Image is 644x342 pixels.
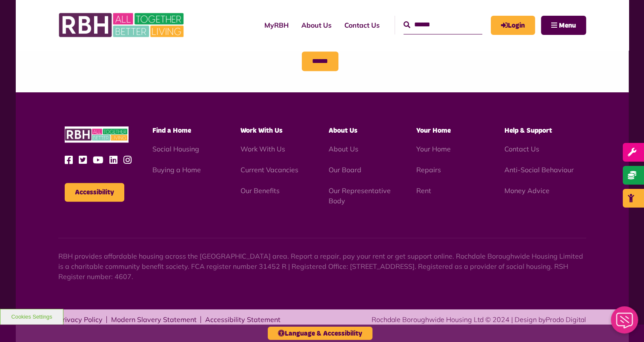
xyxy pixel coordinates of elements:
[504,145,539,153] a: Contact Us
[240,127,283,134] span: Work With Us
[295,14,338,37] a: About Us
[65,183,124,202] button: Accessibility
[302,51,338,71] input: Submit button
[504,127,552,134] span: Help & Support
[504,186,550,195] a: Money Advice
[372,314,586,325] div: Rochdale Boroughwide Housing Ltd © 2024 | Design by
[258,14,295,37] a: MyRBH
[404,16,482,34] input: Search
[338,14,386,37] a: Contact Us
[328,186,390,205] a: Our Representative Body
[491,16,535,35] a: MyRBH
[416,165,441,174] a: Repairs
[152,165,201,174] a: Buying a Home
[58,251,586,282] p: RBH provides affordable housing across the [GEOGRAPHIC_DATA] area. Report a repair, pay your rent...
[559,22,576,29] span: Menu
[240,165,298,174] a: Current Vacancies
[541,16,586,35] button: Navigation
[205,316,280,323] a: Accessibility Statement
[111,316,197,323] a: Modern Slavery Statement - open in a new tab
[58,316,103,323] a: Privacy Policy
[240,145,285,153] a: Work With Us
[416,127,451,134] span: Your Home
[416,186,431,195] a: Rent
[152,127,191,134] span: Find a Home
[328,165,361,174] a: Our Board
[268,327,372,340] button: Language & Accessibility
[416,145,451,153] a: Your Home
[606,304,644,342] iframe: Netcall Web Assistant for live chat
[240,186,280,195] a: Our Benefits
[328,145,358,153] a: About Us
[65,126,129,143] img: RBH
[504,165,574,174] a: Anti-Social Behaviour
[152,145,199,153] a: Social Housing - open in a new tab
[546,315,586,324] a: Prodo Digital - open in a new tab
[328,127,357,134] span: About Us
[58,9,186,42] img: RBH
